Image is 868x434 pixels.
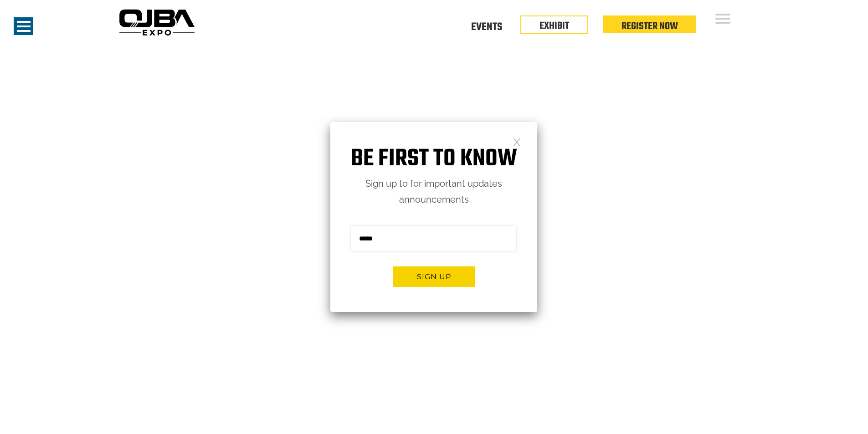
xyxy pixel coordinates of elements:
p: Sign up to for important updates announcements [330,176,537,208]
a: EXHIBIT [539,18,569,34]
button: Sign up [393,266,475,287]
a: Close [513,138,521,145]
h1: Be first to know [330,145,537,174]
a: Register Now [621,19,678,34]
